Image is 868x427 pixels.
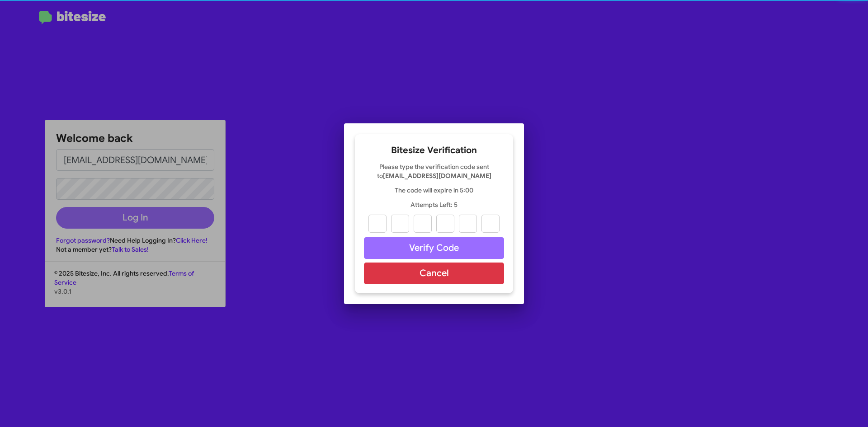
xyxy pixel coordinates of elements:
[364,162,504,180] p: Please type the verification code sent to
[383,172,491,180] strong: [EMAIL_ADDRESS][DOMAIN_NAME]
[364,237,504,259] button: Verify Code
[364,143,504,158] h2: Bitesize Verification
[364,263,504,284] button: Cancel
[364,186,504,195] p: The code will expire in 5:00
[364,200,504,209] p: Attempts Left: 5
